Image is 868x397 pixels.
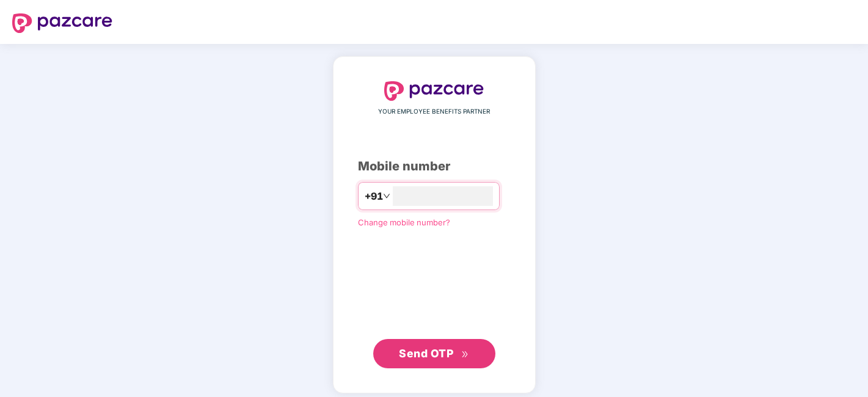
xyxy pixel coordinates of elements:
span: Send OTP [399,347,453,360]
a: Change mobile number? [358,217,450,227]
span: YOUR EMPLOYEE BENEFITS PARTNER [378,107,490,117]
button: Send OTPdouble-right [373,339,495,368]
img: logo [384,81,484,101]
span: down [383,192,390,200]
span: +91 [365,189,383,204]
img: logo [12,13,112,33]
div: Mobile number [358,157,511,176]
span: double-right [461,351,469,359]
